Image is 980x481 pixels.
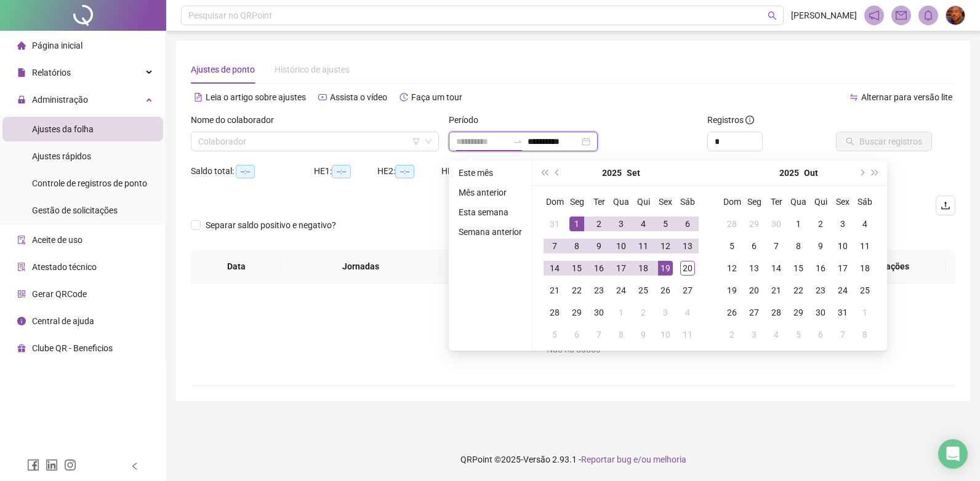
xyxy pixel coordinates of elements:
td: 2025-09-27 [677,279,699,301]
div: 15 [569,261,584,276]
td: 2025-10-06 [743,235,765,257]
div: 5 [791,327,806,342]
td: 2025-11-03 [743,324,765,346]
td: 2025-10-26 [721,301,743,324]
div: 21 [769,283,784,298]
div: 8 [791,239,806,253]
th: Dom [544,191,566,213]
div: 3 [658,305,673,320]
span: audit [17,236,26,244]
div: Não há dados [206,343,941,356]
div: 30 [592,305,606,320]
td: 2025-09-19 [654,257,677,279]
th: Qua [610,191,632,213]
label: Nome do colaborador [191,113,282,127]
td: 2025-10-03 [654,301,677,324]
th: Entrada 1 [440,250,537,284]
div: 12 [725,261,739,276]
td: 2025-10-02 [809,213,832,235]
span: instagram [64,459,76,471]
th: Sáb [677,191,699,213]
div: 5 [725,239,739,253]
div: 29 [569,305,584,320]
div: 10 [658,327,673,342]
span: Controle de registros de ponto [32,178,147,188]
td: 2025-10-23 [809,279,832,301]
span: mail [896,10,907,21]
div: 20 [680,261,695,276]
td: 2025-10-05 [721,235,743,257]
div: 27 [680,283,695,298]
td: 2025-08-31 [544,213,566,235]
label: Período [449,113,486,127]
td: 2025-11-06 [809,324,832,346]
span: Faça um tour [411,92,462,102]
div: 6 [813,327,828,342]
div: 10 [835,239,850,253]
span: --:-- [395,165,414,178]
span: Leia o artigo sobre ajustes [206,92,306,102]
div: 29 [747,217,761,231]
span: info-circle [745,116,754,124]
div: 4 [680,305,695,320]
div: 1 [857,305,872,320]
td: 2025-09-10 [610,235,632,257]
span: --:-- [332,165,351,178]
span: info-circle [17,317,26,325]
div: 4 [636,217,651,231]
div: 25 [636,283,651,298]
span: Reportar bug e/ou melhoria [581,455,686,464]
td: 2025-09-06 [677,213,699,235]
div: 23 [813,283,828,298]
button: month panel [627,161,640,185]
button: Buscar registros [836,132,932,151]
div: 5 [658,217,673,231]
td: 2025-10-09 [809,235,832,257]
li: Semana anterior [454,225,527,239]
td: 2025-10-15 [787,257,809,279]
div: 5 [547,327,562,342]
td: 2025-10-04 [854,213,876,235]
img: 94904 [946,6,965,25]
span: Histórico de ajustes [275,65,350,74]
td: 2025-10-30 [809,301,832,324]
td: 2025-10-19 [721,279,743,301]
td: 2025-10-11 [854,235,876,257]
span: [PERSON_NAME] [791,9,857,22]
footer: QRPoint © 2025 - 2.93.1 - [166,438,980,481]
td: 2025-10-10 [832,235,854,257]
th: Ter [588,191,610,213]
td: 2025-09-16 [588,257,610,279]
td: 2025-09-29 [566,301,588,324]
td: 2025-11-05 [787,324,809,346]
div: 11 [636,239,651,253]
div: 18 [857,261,872,276]
td: 2025-10-01 [787,213,809,235]
span: Atestado técnico [32,262,97,272]
span: Registros [707,113,754,127]
div: Open Intercom Messenger [938,439,968,469]
td: 2025-10-20 [743,279,765,301]
div: 6 [680,217,695,231]
td: 2025-10-12 [721,257,743,279]
td: 2025-10-10 [654,324,677,346]
td: 2025-09-26 [654,279,677,301]
div: 4 [769,327,784,342]
div: 1 [614,305,629,320]
div: 7 [547,239,562,253]
th: Seg [566,191,588,213]
li: Esta semana [454,205,527,220]
li: Mês anterior [454,185,527,200]
span: Aceite de uso [32,235,82,245]
th: Qua [787,191,809,213]
div: 9 [636,327,651,342]
td: 2025-10-06 [566,324,588,346]
div: 14 [547,261,562,276]
td: 2025-11-02 [721,324,743,346]
div: 11 [857,239,872,253]
td: 2025-10-31 [832,301,854,324]
div: 27 [747,305,761,320]
button: year panel [779,161,799,185]
td: 2025-09-14 [544,257,566,279]
div: 17 [835,261,850,276]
